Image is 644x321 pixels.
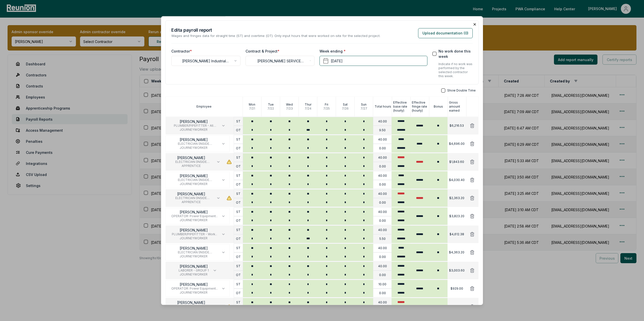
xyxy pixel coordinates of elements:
label: Week ending [319,49,346,54]
p: Employee [196,105,212,109]
p: $6,216.53 [450,124,464,128]
p: Gross amount earned [449,101,466,113]
p: 0.00 [379,273,386,277]
p: [PERSON_NAME] [170,247,217,251]
p: $3,823.20 [449,214,464,218]
h2: Edit a payroll report [171,27,380,33]
p: 7 / 26 [342,107,349,111]
p: OT [236,128,241,132]
p: OT [236,291,241,295]
span: PLUMBER/PIPEFITTER - Work ONLY on new additions and remodeling of bars, restaurant, stores and co... [170,233,217,237]
span: ELECTRICIAN (INSIDE ELECTRICAL WORK) - Journeyman Electrician [170,142,217,146]
p: Wed [286,103,293,107]
p: 7 / 23 [286,107,293,111]
p: 0.00 [379,219,386,223]
p: [PERSON_NAME] [170,228,217,233]
p: ST [236,192,240,196]
button: Upload documentation (0) [418,28,473,38]
span: OPERATOR: Power Equipment (All Other Work) - GROUP 1 [170,287,217,291]
p: Sun [361,103,367,107]
span: APPRENTICE [170,200,212,204]
label: No work done this week [438,49,473,59]
p: $3,003.60 [449,269,465,273]
p: OT [236,237,241,241]
p: [PERSON_NAME] [170,301,212,305]
p: 40.00 [378,246,387,250]
p: ST [236,156,240,160]
p: $4,363.20 [449,251,464,255]
p: 10.00 [378,282,386,286]
p: 0.00 [379,182,386,187]
p: ST [236,246,240,250]
p: $4,612.38 [450,233,464,237]
p: $4,696.00 [449,142,465,146]
p: $2,363.20 [449,196,464,200]
p: 0.00 [379,164,386,168]
p: 40.00 [378,119,387,123]
p: 7 / 25 [323,107,330,111]
span: OPERATOR: Power Equipment (All Other Work) - GROUP 23 [170,214,217,218]
p: ST [236,210,240,214]
span: ELECTRICIAN (INSIDE ELECTRICAL WORK) - Journeyman Electrician [170,196,212,200]
p: OT [236,255,241,259]
p: OT [236,219,241,223]
p: Effective base rate (hourly) [393,101,410,113]
button: [DATE] [319,56,427,66]
p: 40.00 [378,174,387,178]
p: 7 / 27 [360,107,367,111]
p: Bonus [434,105,443,109]
span: LABORER - GROUP 1 [179,269,209,273]
p: ST [236,228,240,232]
span: JOURNEYWORKER [170,255,217,259]
p: Fri [325,103,328,107]
p: 40.00 [378,210,387,214]
p: [PERSON_NAME] [170,283,217,287]
p: 5.50 [379,237,386,241]
span: Show Double Time [447,89,476,93]
span: ELECTRICIAN (INSIDE ELECTRICAL WORK) - Journeyman Electrician [170,178,217,182]
p: Total hours [375,105,391,109]
p: $1,843.60 [449,160,464,164]
p: 40.00 [378,300,387,304]
p: [PERSON_NAME] [170,138,217,142]
p: 40.00 [378,156,387,160]
p: OT [236,182,241,187]
p: Indicate if no work was performed by the selected contractor this week. [438,62,473,78]
p: Sat [343,103,348,107]
p: ST [236,137,240,142]
span: APPRENTICE [170,164,212,168]
p: $4,030.40 [449,178,465,182]
p: [PERSON_NAME] [179,265,209,269]
p: Thur [305,103,311,107]
p: OT [236,201,241,205]
p: [PERSON_NAME] [170,156,212,160]
p: Effective fringe rate (hourly) [412,101,429,113]
p: 40.00 [378,264,387,268]
span: JOURNEYWORKER [170,182,217,186]
span: JOURNEYWORKER [170,128,217,132]
p: ST [236,300,240,304]
p: Mon [249,103,255,107]
p: 7 / 22 [267,107,274,111]
p: [PERSON_NAME] [170,192,212,196]
p: 9.50 [379,128,386,132]
span: PLUMBER/PIPEFITTER - All other work except work on new additions and remodeling of bars, restaura... [170,124,217,128]
p: 0.00 [379,291,386,295]
p: OT [236,146,241,150]
p: 40.00 [378,192,387,196]
span: JOURNEYWORKER [170,218,217,222]
p: 7 / 24 [305,107,311,111]
p: [PERSON_NAME] [170,174,217,178]
span: JOURNEYWORKER [170,291,217,295]
p: OT [236,273,241,277]
p: $929.00 [451,287,463,291]
span: JOURNEYWORKER [179,273,209,277]
p: 7 / 21 [249,107,255,111]
span: ELECTRICIAN (INSIDE ELECTRICAL WORK) - Journeyman Electrician [170,251,217,255]
p: ST [236,282,240,286]
span: JOURNEYWORKER [170,237,217,241]
label: Contract & Project [246,49,279,54]
p: Wages and fringes data for straight time (ST) and overtime (OT). Only input hours that were worke... [171,33,380,38]
p: 40.00 [378,228,387,232]
p: 0.00 [379,146,386,150]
